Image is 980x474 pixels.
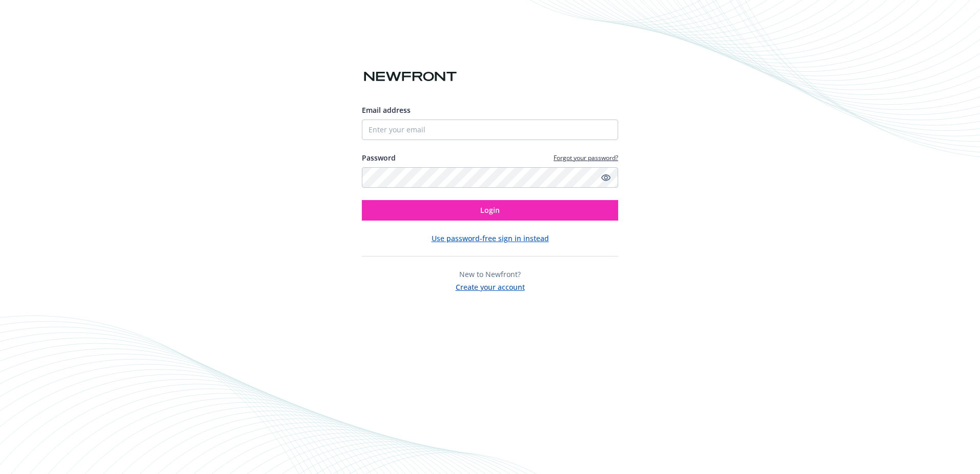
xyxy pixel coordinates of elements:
[362,167,618,188] input: Enter your password
[456,280,525,292] button: Create your account
[459,269,521,279] span: New to Newfront?
[554,153,618,162] a: Forgot your password?
[432,233,549,244] button: Use password-free sign in instead
[362,120,618,140] input: Enter your email
[480,205,500,215] span: Login
[362,152,396,163] label: Password
[600,171,612,184] a: Show password
[362,105,411,115] span: Email address
[362,200,618,221] button: Login
[362,68,459,86] img: Newfront logo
